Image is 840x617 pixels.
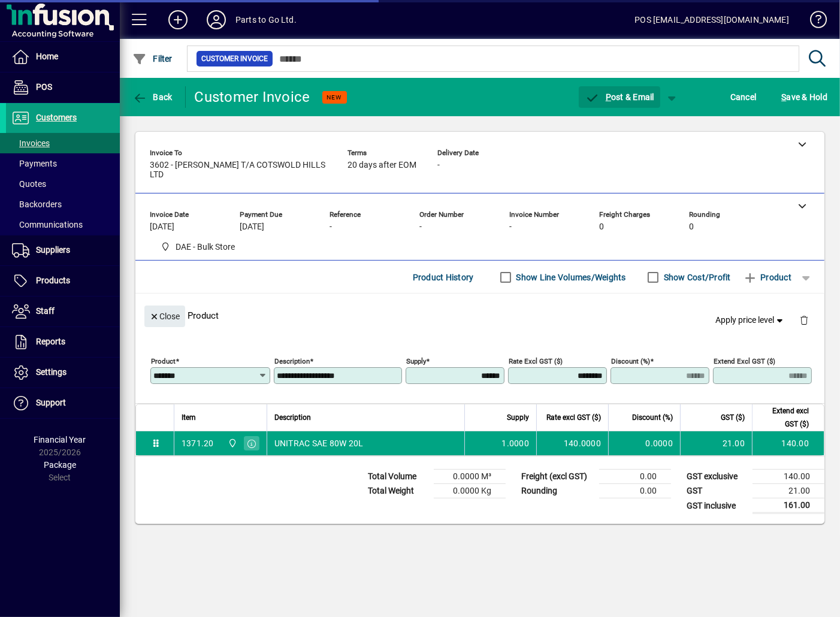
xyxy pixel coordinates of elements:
[611,357,650,365] mat-label: Discount (%)
[150,222,174,232] span: [DATE]
[330,222,332,232] span: -
[730,87,757,107] span: Cancel
[681,498,753,513] td: GST inclusive
[36,52,58,61] span: Home
[348,161,416,170] span: 20 days after EOM
[6,358,120,388] a: Settings
[781,87,827,107] span: ave & Hold
[778,86,830,108] button: Save & Hold
[235,10,297,29] div: Parts to Go Ltd.
[132,54,173,63] span: Filter
[150,161,330,180] span: 3602 - [PERSON_NAME] T/A COTSWOLD HILLS LTD
[727,86,760,108] button: Cancel
[36,113,77,122] span: Customers
[44,460,76,470] span: Package
[790,314,818,325] app-page-header-button: Delete
[141,310,188,321] app-page-header-button: Close
[149,307,180,326] span: Close
[34,435,86,444] span: Financial Year
[362,484,434,498] td: Total Weight
[408,267,479,288] button: Product History
[12,138,50,148] span: Invoices
[129,48,176,69] button: Filter
[274,357,310,365] mat-label: Description
[579,86,660,108] button: Post & Email
[406,357,426,365] mat-label: Supply
[6,42,120,72] a: Home
[434,470,506,484] td: 0.0000 M³
[6,133,120,153] a: Invoices
[151,357,176,365] mat-label: Product
[274,411,311,424] span: Description
[327,93,342,101] span: NEW
[6,174,120,194] a: Quotes
[6,297,120,326] a: Staff
[240,222,264,232] span: [DATE]
[6,214,120,235] a: Communications
[680,431,752,455] td: 21.00
[801,2,825,41] a: Knowledge Base
[274,437,364,449] span: UNITRAC SAE 80W 20L
[129,86,176,108] button: Back
[176,241,235,253] span: DAE - Bulk Store
[753,484,824,498] td: 21.00
[195,87,310,107] div: Customer Invoice
[711,310,790,331] button: Apply price level
[144,306,185,327] button: Close
[36,306,55,316] span: Staff
[362,470,434,484] td: Total Volume
[437,161,440,170] span: -
[681,470,753,484] td: GST exclusive
[12,159,57,168] span: Payments
[515,484,599,498] td: Rounding
[6,235,120,265] a: Suppliers
[156,240,240,255] span: DAE - Bulk Store
[509,222,512,232] span: -
[6,194,120,214] a: Backorders
[36,82,52,92] span: POS
[509,357,563,365] mat-label: Rate excl GST ($)
[135,294,824,337] div: Product
[36,337,65,346] span: Reports
[608,431,680,455] td: 0.0000
[507,411,529,424] span: Supply
[752,431,824,455] td: 140.00
[6,388,120,418] a: Support
[689,222,694,232] span: 0
[544,437,601,449] div: 140.0000
[182,437,214,449] div: 1371.20
[606,92,611,102] span: P
[413,268,474,287] span: Product History
[599,222,604,232] span: 0
[760,404,809,431] span: Extend excl GST ($)
[120,86,186,108] app-page-header-button: Back
[753,470,824,484] td: 140.00
[681,484,753,498] td: GST
[6,327,120,357] a: Reports
[182,411,196,424] span: Item
[781,92,786,102] span: S
[790,306,818,334] button: Delete
[6,72,120,102] a: POS
[6,153,120,174] a: Payments
[515,470,599,484] td: Freight (excl GST)
[714,357,775,365] mat-label: Extend excl GST ($)
[12,179,46,189] span: Quotes
[632,411,673,424] span: Discount (%)
[716,314,785,326] span: Apply price level
[36,245,70,255] span: Suppliers
[159,9,197,31] button: Add
[546,411,601,424] span: Rate excl GST ($)
[419,222,422,232] span: -
[599,470,671,484] td: 0.00
[634,10,789,29] div: POS [EMAIL_ADDRESS][DOMAIN_NAME]
[514,271,626,283] label: Show Line Volumes/Weights
[36,276,70,285] span: Products
[36,398,66,407] span: Support
[434,484,506,498] td: 0.0000 Kg
[737,267,797,288] button: Product
[661,271,731,283] label: Show Cost/Profit
[6,266,120,296] a: Products
[197,9,235,31] button: Profile
[753,498,824,513] td: 161.00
